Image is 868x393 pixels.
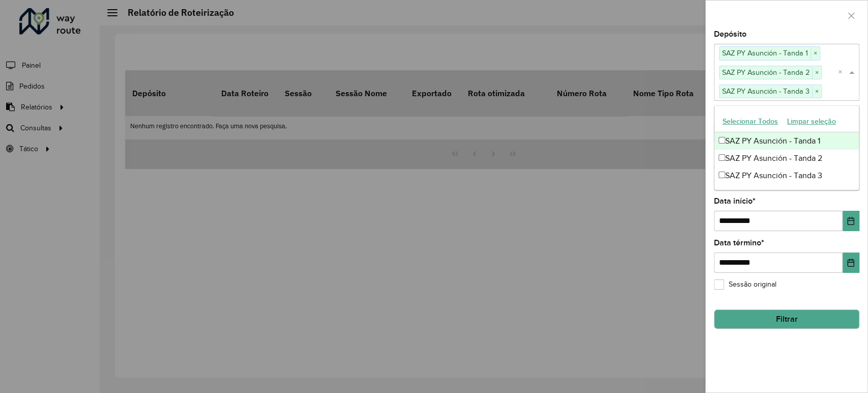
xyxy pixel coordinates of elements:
button: Selecionar Todos [718,114,783,129]
div: SAZ PY Asunción - Tanda 2 [714,150,859,167]
ng-dropdown-panel: Options list [714,105,859,190]
span: × [811,47,820,60]
button: Filtrar [714,310,859,329]
label: Data término [714,237,764,249]
button: Limpar seleção [783,114,841,129]
label: Data início [714,195,756,207]
span: SAZ PY Asunción - Tanda 1 [720,47,811,59]
button: Choose Date [843,211,859,231]
label: Depósito [714,28,746,40]
span: Clear all [838,66,847,78]
button: Choose Date [843,252,859,273]
span: × [812,67,821,79]
div: SAZ PY Asunción - Tanda 3 [714,167,859,184]
label: Sessão original [714,279,776,290]
div: SAZ PY Asunción - Tanda 1 [714,132,859,150]
span: SAZ PY Asunción - Tanda 2 [720,66,812,78]
span: × [812,86,821,98]
span: SAZ PY Asunción - Tanda 3 [720,85,812,97]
